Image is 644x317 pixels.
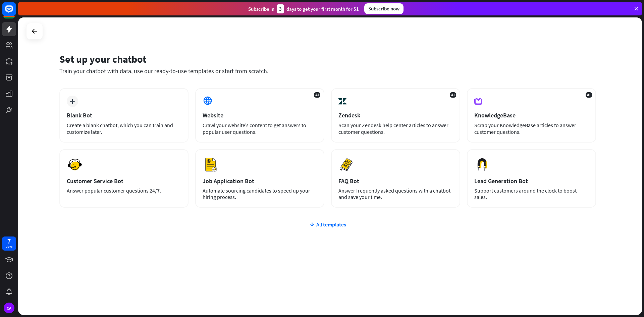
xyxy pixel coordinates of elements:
a: 7 days [2,236,16,251]
div: 3 [277,4,284,13]
div: CA [4,303,14,313]
div: Subscribe in days to get your first month for $1 [248,4,359,13]
div: 7 [7,238,11,244]
div: days [6,244,12,249]
div: Subscribe now [364,3,404,14]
